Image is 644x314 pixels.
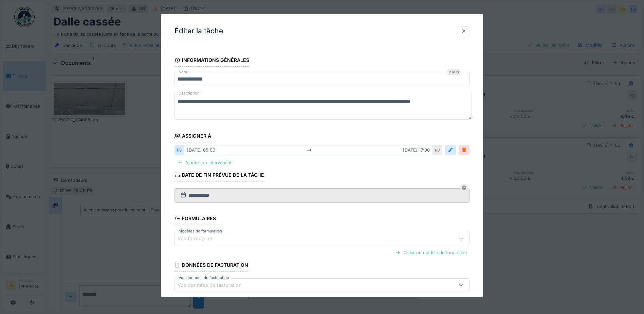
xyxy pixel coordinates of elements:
div: Données de facturation [174,260,248,272]
div: Informations générales [174,55,249,67]
div: FS [174,145,184,155]
div: Formulaires [174,213,216,225]
div: Ajouter un intervenant [174,158,234,167]
div: Requis [447,69,460,75]
div: Date de fin prévue de la tâche [174,170,264,181]
div: Créer un modèle de formulaire [393,248,470,257]
label: Modèles de formulaires [177,228,223,234]
label: Vos données de facturation [177,275,231,281]
div: Vos données de facturation [178,281,251,289]
div: [DATE] 05:00 [DATE] 17:00 [184,145,433,155]
div: Assigner à [174,131,211,142]
label: Description [177,89,201,98]
div: PD [433,145,442,155]
div: Vos formulaires [178,235,223,242]
h3: Éditer la tâche [174,27,223,35]
label: Nom [177,69,188,75]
